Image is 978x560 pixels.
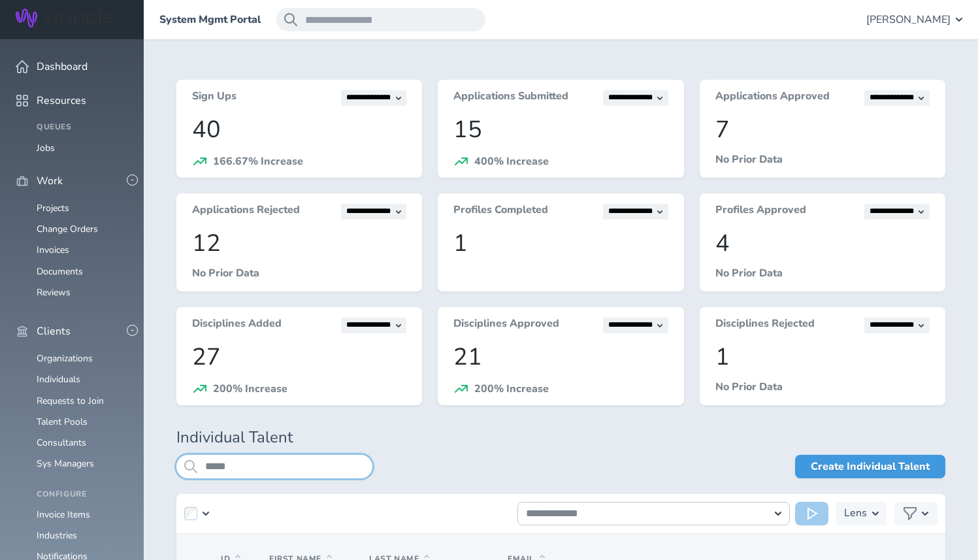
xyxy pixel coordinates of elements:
[16,8,114,27] img: Wripple
[866,8,962,31] button: [PERSON_NAME]
[715,116,930,143] p: 7
[37,436,86,449] a: Consultants
[127,325,138,336] button: -
[192,116,406,143] p: 40
[474,382,549,396] span: 200% Increase
[192,90,236,106] h3: Sign Ups
[37,416,88,428] a: Talent Pools
[37,202,69,214] a: Projects
[37,142,55,154] a: Jobs
[844,502,867,525] h3: Lens
[866,14,951,25] span: [PERSON_NAME]
[795,502,828,525] button: Run Action
[37,123,128,132] h4: Queues
[37,395,104,407] a: Requests to Join
[795,455,945,478] a: Create Individual Talent
[37,352,93,365] a: Organizations
[715,204,806,220] h3: Profiles Approved
[159,14,261,25] a: System Mgmt Portal
[37,286,71,299] a: Reviews
[715,344,930,371] p: 1
[37,265,83,278] a: Documents
[37,490,128,499] h4: Configure
[453,116,668,143] p: 15
[715,152,783,167] span: No Prior Data
[715,90,830,106] h3: Applications Approved
[37,61,88,73] span: Dashboard
[453,318,559,333] h3: Disciplines Approved
[37,508,90,521] a: Invoice Items
[453,344,668,371] p: 21
[127,174,138,186] button: -
[213,154,303,169] span: 166.67% Increase
[37,529,77,542] a: Industries
[836,502,887,525] button: Lens
[37,223,98,235] a: Change Orders
[37,175,63,187] span: Work
[453,230,668,257] p: 1
[37,373,80,386] a: Individuals
[37,457,94,470] a: Sys Managers
[176,429,945,447] h1: Individual Talent
[453,204,548,220] h3: Profiles Completed
[192,230,406,257] p: 12
[192,204,300,220] h3: Applications Rejected
[715,380,783,394] span: No Prior Data
[715,318,815,333] h3: Disciplines Rejected
[37,95,86,107] span: Resources
[37,244,69,256] a: Invoices
[715,230,930,257] p: 4
[453,90,568,106] h3: Applications Submitted
[192,344,406,371] p: 27
[192,318,282,333] h3: Disciplines Added
[37,325,71,337] span: Clients
[715,266,783,280] span: No Prior Data
[213,382,287,396] span: 200% Increase
[474,154,549,169] span: 400% Increase
[192,266,259,280] span: No Prior Data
